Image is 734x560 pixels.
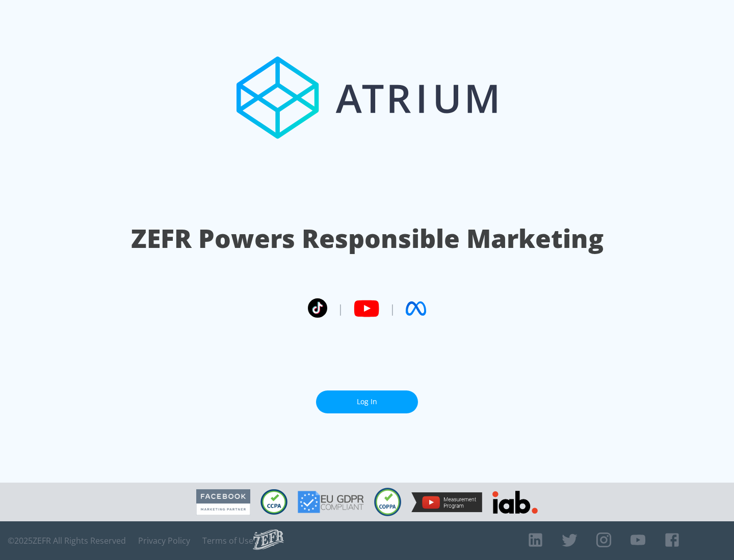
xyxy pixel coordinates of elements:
a: Terms of Use [202,536,253,546]
span: | [337,301,344,316]
h1: ZEFR Powers Responsible Marketing [131,221,604,256]
img: CCPA Compliant [260,489,287,515]
span: © 2025 ZEFR All Rights Reserved [8,536,126,546]
a: Log In [316,390,418,413]
img: Facebook Marketing Partner [196,489,250,515]
img: YouTube Measurement Program [411,492,482,512]
span: | [389,301,396,316]
img: IAB [492,491,538,514]
a: Privacy Policy [138,536,190,546]
img: GDPR Compliant [298,491,364,513]
img: COPPA Compliant [374,488,401,516]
